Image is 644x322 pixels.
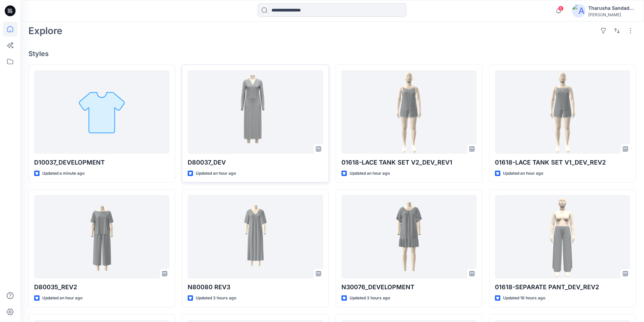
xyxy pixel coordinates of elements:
[188,195,323,278] a: N80080 REV3
[188,70,323,154] a: D80037_DEV
[188,158,323,167] p: D80037_DEV
[503,170,543,177] p: Updated an hour ago
[196,295,236,302] p: Updated 3 hours ago
[341,70,477,154] a: 01618-LACE TANK SET V2_DEV_REV1
[495,70,630,154] a: 01618-LACE TANK SET V1_DEV_REV2
[350,295,390,302] p: Updated 3 hours ago
[341,195,477,278] a: N30076_DEVELOPMENT
[503,295,545,302] p: Updated 16 hours ago
[188,282,323,292] p: N80080 REV3
[341,282,477,292] p: N30076_DEVELOPMENT
[572,4,586,18] img: avatar
[28,50,636,58] h4: Styles
[34,195,169,278] a: D80035_REV2
[350,170,390,177] p: Updated an hour ago
[196,170,236,177] p: Updated an hour ago
[34,282,169,292] p: D80035_REV2
[558,6,564,11] span: 6
[588,12,636,17] div: [PERSON_NAME]
[42,170,85,177] p: Updated a minute ago
[495,158,630,167] p: 01618-LACE TANK SET V1_DEV_REV2
[341,158,477,167] p: 01618-LACE TANK SET V2_DEV_REV1
[28,25,63,36] h2: Explore
[588,4,636,12] div: Tharusha Sandadeepa
[42,295,82,302] p: Updated an hour ago
[495,195,630,278] a: 01618-SEPARATE PANT_DEV_REV2
[495,282,630,292] p: 01618-SEPARATE PANT_DEV_REV2
[34,158,169,167] p: D10037_DEVELOPMENT
[34,70,169,154] a: D10037_DEVELOPMENT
